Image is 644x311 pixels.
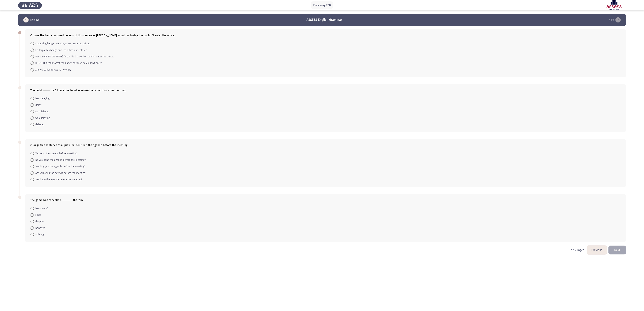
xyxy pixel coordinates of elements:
[30,143,621,147] div: Change this sentence to a question: You send the agenda before the meeting.
[34,55,114,59] span: Because [PERSON_NAME] forgot his badge, he couldn’t enter the office.
[34,219,44,224] span: despite
[34,164,85,169] span: Sending you the agenda before the meeting?
[34,206,48,211] span: because of
[34,103,41,107] span: delay
[34,110,49,114] span: was delayed
[30,89,621,92] div: The flight ------- for 3 hours due to adverse weather conditions this morning.
[34,151,77,156] span: You send the agenda before meeting?
[34,68,71,72] span: Ahmed badge forgot so no entry.
[306,18,342,22] h3: ASSESS English Grammar
[30,198,621,202] div: The game was cancelled ---------- the rain.
[34,48,88,52] span: He forgot his badge and the office not entered.
[22,17,41,23] button: load previous page
[34,42,90,46] span: Forgetting badge [PERSON_NAME] enter no office.
[34,226,45,230] span: however
[34,116,50,120] span: was delaying
[34,177,82,182] span: Send you the agenda before the meeting?
[34,232,45,237] span: although
[30,34,621,37] div: Choose the best combined version of this sentence: [PERSON_NAME] forgot his badge. He couldn’t en...
[34,97,49,101] span: has delaying
[608,246,626,254] button: check the missing
[602,0,626,10] img: Assessment logo of ASSESS English Language Assessment (3 Module) (Ba - IB)
[34,171,86,175] span: Are you send the agenda before the meeting?
[18,0,42,10] img: Assess Talent Management logo
[34,213,41,217] span: since
[34,123,44,127] span: delayed
[34,61,102,65] span: [PERSON_NAME] forgot the badge because he couldn’t enter.
[587,246,607,254] button: load previous page
[313,3,331,8] p: Remaining:
[34,158,86,162] span: Do you send the agenda before the meeting?
[570,248,584,252] p: 2 / 4 Pages
[608,17,622,23] button: check the missing
[325,3,331,7] span: 6:38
